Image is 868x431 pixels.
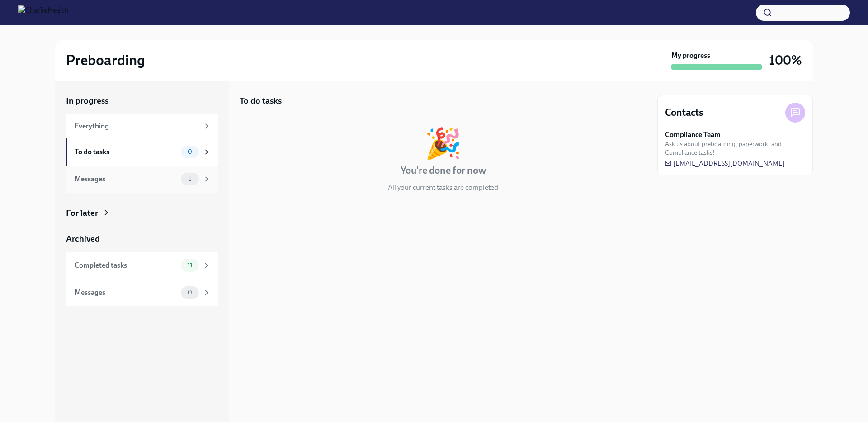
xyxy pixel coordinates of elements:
div: To do tasks [75,147,177,157]
span: 11 [182,262,198,269]
a: For later [66,207,218,219]
h4: You're done for now [401,164,486,177]
span: 0 [182,148,198,155]
a: Everything [66,114,218,138]
span: Ask us about preboarding, paperwork, and Compliance tasks! [665,140,805,157]
h2: Preboarding [66,51,145,69]
img: CharlieHealth [18,5,68,20]
span: 1 [183,175,197,182]
div: Everything [75,121,199,131]
h3: 100% [769,52,802,68]
span: 0 [182,289,198,296]
a: To do tasks0 [66,138,218,166]
div: Messages [75,288,177,298]
div: 🎉 [425,128,462,158]
a: Completed tasks11 [66,252,218,279]
p: All your current tasks are completed [388,183,498,193]
a: [EMAIL_ADDRESS][DOMAIN_NAME] [665,159,785,168]
div: For later [66,207,98,219]
strong: My progress [671,51,710,61]
a: In progress [66,95,218,107]
h4: Contacts [665,106,703,119]
h5: To do tasks [240,95,282,107]
div: Completed tasks [75,260,177,270]
a: Archived [66,233,218,245]
a: Messages1 [66,166,218,193]
strong: Compliance Team [665,130,721,140]
a: Messages0 [66,279,218,306]
div: Messages [75,174,177,184]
